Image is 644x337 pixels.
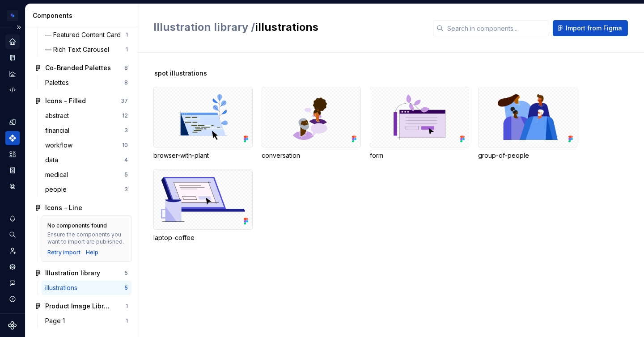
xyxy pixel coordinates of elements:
[45,156,62,164] div: data
[5,244,20,258] a: Invite team
[45,97,86,105] div: Icons - Filled
[31,299,131,313] a: Product Image Library1
[124,79,128,86] div: 8
[45,269,100,278] div: Illustration library
[42,314,131,328] a: Page 11
[42,42,131,57] a: — Rich Text Carousel1
[5,163,20,177] a: Storybook stories
[553,20,628,36] button: Import from Figma
[153,20,422,34] h2: illustrations
[121,97,128,105] div: 37
[31,61,131,75] a: Co-Branded Palettes8
[5,179,20,194] a: Data sources
[5,211,20,226] button: Notifications
[370,87,469,160] div: form
[122,112,128,119] div: 12
[45,283,81,292] div: illustrations
[124,186,128,193] div: 3
[45,141,76,150] div: workflow
[5,83,20,97] a: Code automation
[42,153,131,167] a: data4
[13,21,25,34] button: Expand sidebar
[8,321,17,330] svg: Supernova Logo
[126,317,128,324] div: 1
[5,260,20,274] a: Settings
[47,222,107,229] div: No components found
[124,171,128,178] div: 5
[45,126,73,135] div: financial
[45,302,112,311] div: Product Image Library
[42,281,131,295] a: illustrations5
[5,51,20,65] a: Documentation
[5,276,20,290] button: Contact support
[444,20,549,36] input: Search in components...
[566,24,622,33] span: Import from Figma
[153,87,253,160] div: browser-with-plant
[5,227,20,242] button: Search ⌘K
[5,147,20,161] a: Assets
[126,31,128,38] div: 1
[45,30,124,39] div: — Featured Content Card
[42,28,131,42] a: — Featured Content Card1
[5,115,20,129] a: Design tokens
[5,67,20,81] a: Analytics
[42,182,131,197] a: people3
[126,46,128,53] div: 1
[370,151,469,160] div: form
[478,87,577,160] div: group-of-people
[153,169,253,242] div: laptop-coffee
[31,94,131,108] a: Icons - Filled37
[5,34,20,49] a: Home
[7,10,18,21] img: d4286e81-bf2d-465c-b469-1298f2b8eabd.png
[33,11,133,20] div: Components
[31,201,131,215] a: Icons - Line
[124,127,128,134] div: 3
[124,156,128,164] div: 4
[47,231,126,245] div: Ensure the components you want to import are published.
[124,270,128,277] div: 5
[45,111,72,120] div: abstract
[42,138,131,152] a: workflow10
[126,303,128,310] div: 1
[45,63,111,72] div: Co-Branded Palettes
[122,142,128,149] div: 10
[262,151,361,160] div: conversation
[45,185,70,194] div: people
[42,109,131,123] a: abstract12
[47,249,80,256] button: Retry import
[153,21,255,34] span: Illustration library /
[31,266,131,280] a: Illustration library5
[154,69,207,78] span: spot illustrations
[45,170,72,179] div: medical
[124,64,128,72] div: 8
[45,316,68,325] div: Page 1
[86,249,98,256] a: Help
[124,284,128,291] div: 5
[262,87,361,160] div: conversation
[153,151,253,160] div: browser-with-plant
[42,168,131,182] a: medical5
[45,203,82,212] div: Icons - Line
[478,151,577,160] div: group-of-people
[42,123,131,138] a: financial3
[45,78,72,87] div: Palettes
[5,131,20,145] a: Components
[153,233,253,242] div: laptop-coffee
[42,76,131,90] a: Palettes8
